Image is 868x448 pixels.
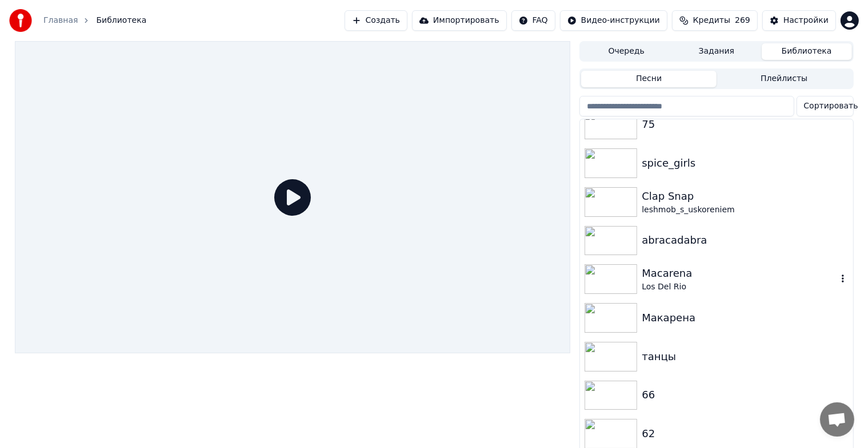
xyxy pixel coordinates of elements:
div: Clap Snap [642,188,848,204]
button: Настройки [762,10,836,31]
img: youka [9,9,32,32]
nav: breadcrumb [43,15,146,26]
button: Плейлисты [717,71,852,87]
div: leshmob_s_uskoreniem [642,204,848,216]
button: Очередь [581,43,671,60]
div: танцы [642,349,848,365]
div: abracadabra [642,232,848,248]
a: Главная [43,15,78,26]
div: Macarena [642,265,837,281]
div: spice_girls [642,155,848,171]
button: Задания [671,43,762,60]
span: Библиотека [96,15,146,26]
button: Импортировать [412,10,507,31]
span: Сортировать [804,100,858,112]
button: Создать [345,10,407,31]
div: 62 [642,426,848,442]
span: 269 [735,15,750,26]
a: Открытый чат [820,402,854,437]
div: Настройки [783,15,829,26]
button: Видео-инструкции [560,10,667,31]
div: 66 [642,387,848,403]
span: Кредиты [693,15,730,26]
button: FAQ [511,10,555,31]
div: Макарена [642,310,848,326]
button: Библиотека [762,43,852,60]
div: Los Del Rio [642,281,837,293]
button: Кредиты269 [672,10,758,31]
div: 75 [642,116,848,132]
button: Песни [581,71,717,87]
